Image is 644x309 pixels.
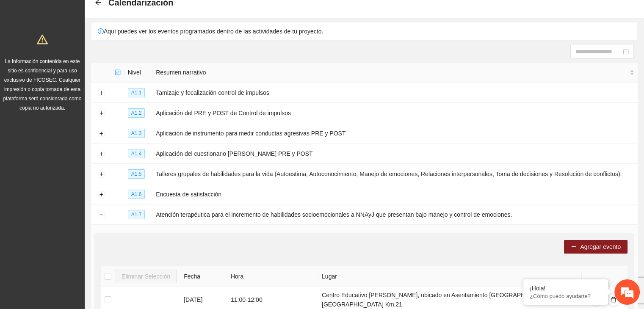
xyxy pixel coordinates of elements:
[115,270,177,283] button: Eliminar Selección
[128,210,145,219] span: A1.7
[152,164,638,184] td: Talleres grupales de habilidades para la vida (Autoestima, Autoconocimiento, Manejo de emociones,...
[152,83,638,103] td: Tamizaje y focalización control de impulsos
[49,104,117,190] span: Estamos en línea.
[98,110,105,117] button: Expand row
[128,129,145,138] span: A1.3
[152,103,638,123] td: Aplicación del PRE y POST de Control de impulsos
[139,4,159,25] div: Minimizar ventana de chat en vivo
[530,285,602,292] div: ¡Hola!
[128,169,145,179] span: A1.5
[152,143,638,164] td: Aplicación del cuestionario [PERSON_NAME] PRE y POST
[152,123,638,143] td: Aplicación de instrumento para medir conductas agresivas PRE y POST
[4,213,161,243] textarea: Escriba su mensaje y pulse “Intro”
[564,240,627,254] button: plusAgregar evento
[530,293,602,299] p: ¿Cómo puedo ayudarte?
[152,204,638,225] td: Atención terapéutica para el incremento de habilidades socioemocionales a NNAyJ que presentan baj...
[98,212,105,218] button: Collapse row
[580,242,621,251] span: Agregar evento
[98,130,105,137] button: Expand row
[128,149,145,158] span: A1.4
[128,88,145,97] span: A1.1
[152,63,638,83] th: Resumen narrativo
[318,266,582,287] th: Lugar
[98,28,104,34] span: exclamation-circle
[98,90,105,97] button: Expand row
[128,190,145,199] span: A1.6
[611,297,616,303] span: delete
[180,266,227,287] th: Fecha
[227,266,318,287] th: Hora
[44,43,142,54] div: Chatee con nosotros ahora
[124,63,152,83] th: Nivel
[98,191,105,198] button: Expand row
[607,293,620,306] button: delete
[91,22,637,40] div: Aquí puedes ver los eventos programados dentro de las actividades de tu proyecto.
[115,69,121,75] span: check-square
[98,151,105,157] button: Expand row
[152,184,638,204] td: Encuesta de satisfacción
[156,68,628,77] span: Resumen narrativo
[3,58,82,111] span: La información contenida en este sitio es confidencial y para uso exclusivo de FICOSEC. Cualquier...
[98,171,105,178] button: Expand row
[128,108,145,118] span: A1.2
[37,34,48,45] span: warning
[571,244,577,251] span: plus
